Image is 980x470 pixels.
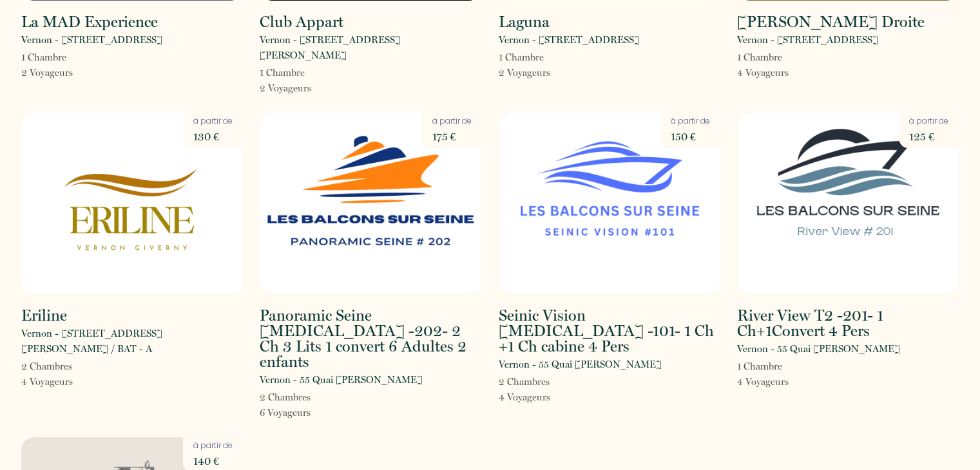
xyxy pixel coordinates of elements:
[671,127,710,146] p: 150 €
[193,127,233,146] p: 130 €
[785,67,789,79] span: s
[21,359,73,374] p: 2 Chambre
[737,50,789,65] p: 1 Chambre
[260,32,481,63] p: Vernon - [STREET_ADDRESS][PERSON_NAME]
[737,341,900,357] p: Vernon - 55 Quai [PERSON_NAME]
[260,65,311,80] p: 1 Chambre
[260,372,423,388] p: Vernon - 55 Quai [PERSON_NAME]
[260,308,481,370] h2: Panoramic Seine [MEDICAL_DATA] -202- 2 Ch 3 Lits 1 convert 6 Adultes 2 enfants
[909,127,948,146] p: 125 €
[499,390,550,405] p: 4 Voyageur
[69,376,73,388] span: s
[21,326,243,357] p: Vernon - [STREET_ADDRESS][PERSON_NAME] / BAT - A
[307,407,311,418] span: s
[909,115,948,127] p: à partir de
[499,65,550,80] p: 2 Voyageur
[737,32,878,48] p: Vernon - [STREET_ADDRESS]
[260,80,311,96] p: 2 Voyageur
[193,115,233,127] p: à partir de
[68,361,72,372] span: s
[546,376,550,388] span: s
[21,308,67,323] h2: Eriline
[499,32,640,48] p: Vernon - [STREET_ADDRESS]
[260,390,311,405] p: 2 Chambre
[785,376,789,388] span: s
[737,374,789,390] p: 4 Voyageur
[499,50,550,65] p: 1 Chambre
[737,65,789,80] p: 4 Voyageur
[737,308,959,339] h2: River View T2 -201- 1 Ch+1Convert 4 Pers
[21,374,73,390] p: 4 Voyageur
[21,113,243,294] img: rental-image
[307,82,311,94] span: s
[499,308,720,354] h2: Seinic Vision [MEDICAL_DATA] -101- 1 Ch +1 Ch cabine 4 Pers
[499,374,550,390] p: 2 Chambre
[432,127,472,146] p: 175 €
[737,14,925,30] h2: [PERSON_NAME] Droite
[737,359,789,374] p: 1 Chambre
[260,405,311,420] p: 6 Voyageur
[193,452,233,470] p: 140 €
[737,113,959,294] img: rental-image
[193,440,233,452] p: à partir de
[432,115,472,127] p: à partir de
[69,67,73,79] span: s
[546,391,550,403] span: s
[546,67,550,79] span: s
[307,391,311,403] span: s
[21,65,73,80] p: 2 Voyageur
[260,14,343,30] h2: Club Appart
[260,113,481,294] img: rental-image
[671,115,710,127] p: à partir de
[21,14,158,30] h2: La MAD Experience
[499,14,550,30] h2: Laguna
[21,32,162,48] p: Vernon - [STREET_ADDRESS]
[21,50,73,65] p: 1 Chambre
[499,357,662,372] p: Vernon - 55 Quai [PERSON_NAME]
[499,113,720,294] img: rental-image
